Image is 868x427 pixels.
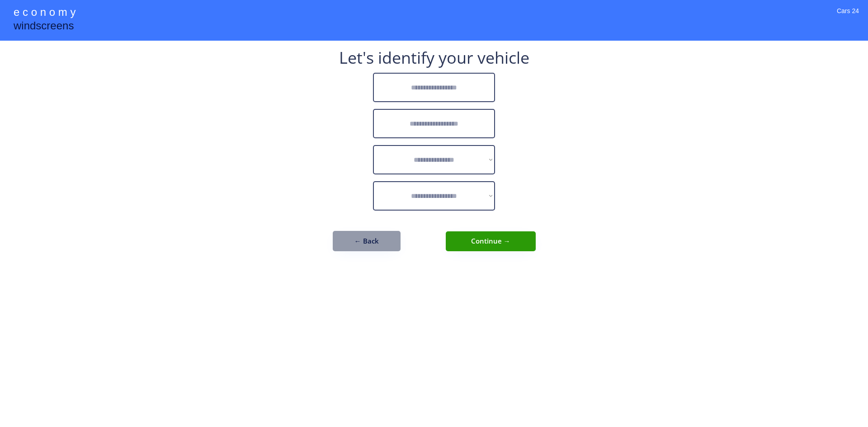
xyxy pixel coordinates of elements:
[14,18,74,36] div: windscreens
[14,5,75,22] div: e c o n o m y
[446,231,536,251] button: Continue →
[837,7,859,27] div: Cars 24
[339,50,529,66] div: Let's identify your vehicle
[333,231,401,251] button: ← Back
